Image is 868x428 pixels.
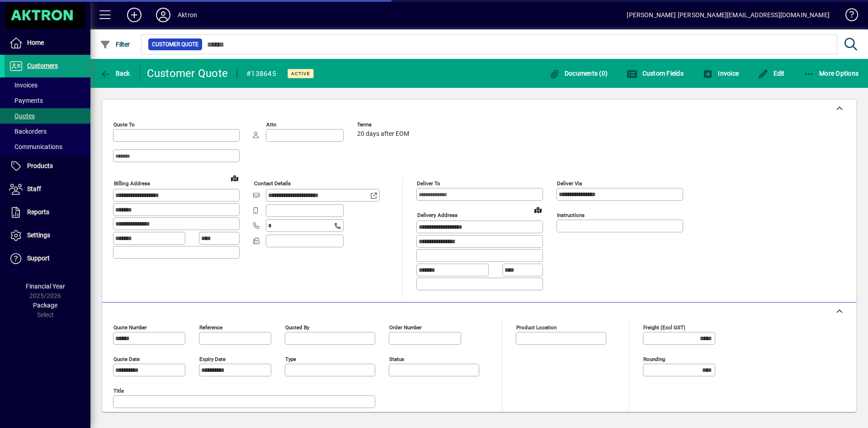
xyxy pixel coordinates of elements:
[100,41,130,48] span: Filter
[27,162,53,169] span: Products
[5,178,90,201] a: Staff
[100,70,130,77] span: Back
[113,356,140,362] mat-label: Quote date
[27,231,50,239] span: Settings
[531,202,545,217] a: View on map
[5,247,90,270] a: Support
[9,82,38,89] span: Invoices
[5,32,90,54] a: Home
[643,356,665,362] mat-label: Rounding
[9,112,35,120] span: Quotes
[147,66,228,81] div: Customer Quote
[27,39,44,46] span: Home
[199,324,222,330] mat-label: Reference
[5,224,90,247] a: Settings
[152,40,198,49] span: Customer Quote
[389,324,422,330] mat-label: Order number
[557,180,582,187] mat-label: Deliver via
[27,255,50,262] span: Support
[5,124,90,139] a: Backorders
[549,70,608,77] span: Documents (0)
[804,70,859,77] span: More Options
[417,180,440,187] mat-label: Deliver To
[703,70,739,77] span: Invoice
[9,143,62,150] span: Communications
[178,8,197,22] div: Aktron
[643,324,685,330] mat-label: Freight (excl GST)
[624,65,686,82] button: Custom Fields
[227,171,242,185] a: View on map
[758,70,785,77] span: Edit
[5,108,90,124] a: Quotes
[9,97,43,104] span: Payments
[149,7,178,23] button: Profile
[27,185,41,192] span: Staff
[547,65,610,82] button: Documents (0)
[285,324,309,330] mat-label: Quoted by
[113,324,147,330] mat-label: Quote number
[33,302,57,309] span: Package
[285,356,296,362] mat-label: Type
[755,65,787,82] button: Edit
[113,121,135,128] mat-label: Quote To
[516,324,557,330] mat-label: Product location
[357,130,409,138] span: 20 days after EOM
[557,212,585,218] mat-label: Instructions
[27,208,49,216] span: Reports
[839,2,857,31] a: Knowledge Base
[98,36,132,53] button: Filter
[27,62,58,69] span: Customers
[291,71,310,77] span: Active
[113,387,124,394] mat-label: Title
[120,7,149,23] button: Add
[389,356,404,362] mat-label: Status
[627,70,684,77] span: Custom Fields
[26,283,65,290] span: Financial Year
[98,65,132,82] button: Back
[5,139,90,154] a: Communications
[246,67,276,81] div: #138645
[90,65,140,82] app-page-header-button: Back
[266,121,276,128] mat-label: Attn
[5,93,90,108] a: Payments
[5,201,90,224] a: Reports
[9,128,47,135] span: Backorders
[802,65,861,82] button: More Options
[700,65,741,82] button: Invoice
[199,356,226,362] mat-label: Expiry date
[5,77,90,93] a: Invoices
[627,8,830,22] div: [PERSON_NAME] [PERSON_NAME][EMAIL_ADDRESS][DOMAIN_NAME]
[357,122,411,128] span: Terms
[5,155,90,178] a: Products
